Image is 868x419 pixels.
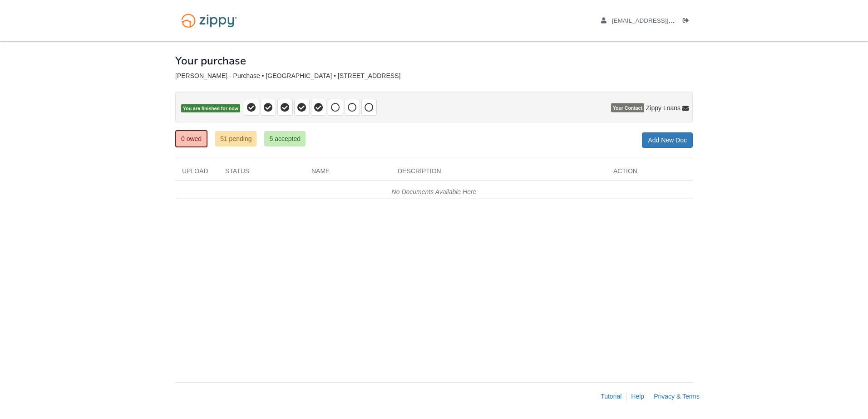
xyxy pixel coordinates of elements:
[392,188,477,195] em: No Documents Available Here
[611,103,644,112] span: Your Contact
[601,17,716,26] a: edit profile
[264,131,306,146] a: 5 accepted
[642,132,693,148] a: Add New Doc
[607,166,693,180] div: Action
[175,72,693,80] div: [PERSON_NAME] - Purchase • [GEOGRAPHIC_DATA] • [STREET_ADDRESS]
[391,166,607,180] div: Description
[601,393,621,400] a: Tutorial
[305,166,391,180] div: Name
[175,55,246,67] h1: Your purchase
[175,130,207,147] a: 0 owed
[654,393,700,400] a: Privacy & Terms
[181,104,240,113] span: You are finished for now
[215,131,256,146] a: 51 pending
[646,103,681,112] span: Zippy Loans
[218,166,305,180] div: Status
[612,17,716,24] span: jessla85@yahoo.com
[175,166,218,180] div: Upload
[631,393,644,400] a: Help
[175,9,243,32] img: Logo
[683,17,693,26] a: Log out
